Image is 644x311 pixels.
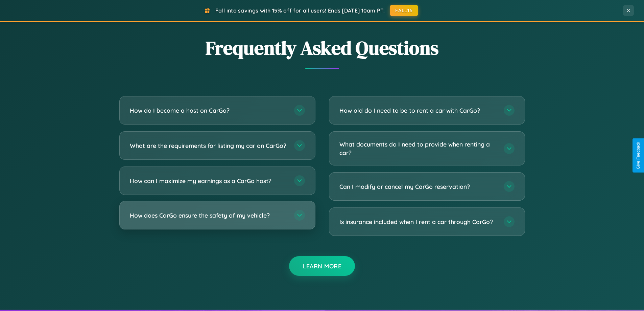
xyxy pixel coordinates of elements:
[339,218,497,226] h3: Is insurance included when I rent a car through CarGo?
[130,177,287,185] h3: How can I maximize my earnings as a CarGo host?
[215,7,385,14] span: Fall into savings with 15% off for all users! Ends [DATE] 10am PT.
[390,5,418,16] button: FALL15
[339,140,497,157] h3: What documents do I need to provide when renting a car?
[130,141,287,150] h3: What are the requirements for listing my car on CarGo?
[130,106,287,115] h3: How do I become a host on CarGo?
[339,106,497,115] h3: How old do I need to be to rent a car with CarGo?
[119,35,525,61] h2: Frequently Asked Questions
[130,211,287,220] h3: How does CarGo ensure the safety of my vehicle?
[289,256,355,276] button: Learn More
[636,142,641,169] div: Give Feedback
[339,182,497,191] h3: Can I modify or cancel my CarGo reservation?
